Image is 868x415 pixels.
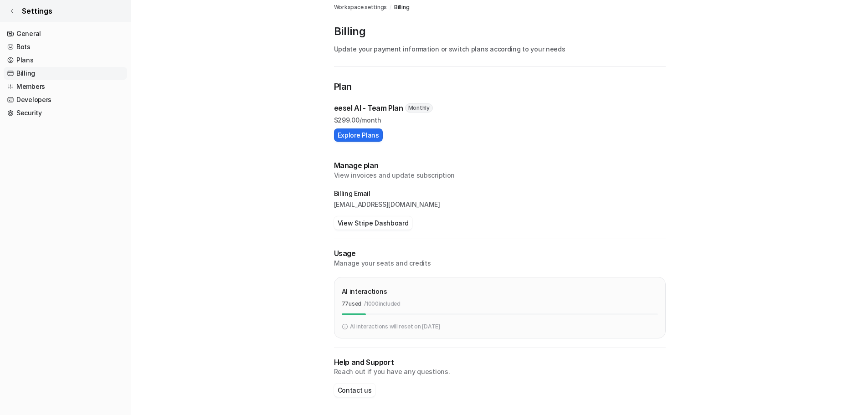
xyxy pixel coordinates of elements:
p: $ 299.00/month [334,115,666,125]
a: Billing [4,67,127,80]
p: eesel AI - Team Plan [334,102,403,113]
p: Update your payment information or switch plans according to your needs [334,44,666,54]
p: Manage your seats and credits [334,259,666,268]
span: Settings [22,5,52,16]
button: Contact us [334,384,375,397]
a: Plans [4,54,127,67]
a: Security [4,107,127,119]
p: 77 used [342,300,362,308]
span: / [390,3,391,11]
a: Billing [394,3,409,11]
p: Usage [334,248,666,259]
p: Reach out if you have any questions. [334,367,666,376]
a: Bots [4,41,127,53]
p: Help and Support [334,357,666,368]
p: AI interactions will reset on [DATE] [350,323,440,331]
p: Billing Email [334,189,666,198]
p: / 1000 included [364,300,401,308]
h2: Manage plan [334,160,666,171]
p: Billing [334,24,666,39]
p: AI interactions [342,287,387,296]
a: Developers [4,93,127,106]
p: View invoices and update subscription [334,171,666,180]
span: Monthly [405,103,433,113]
p: Plan [334,80,666,95]
a: Members [4,80,127,93]
button: Explore Plans [334,128,383,142]
button: View Stripe Dashboard [334,216,412,230]
a: Workspace settings [334,3,387,11]
a: General [4,27,127,40]
p: [EMAIL_ADDRESS][DOMAIN_NAME] [334,200,666,209]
